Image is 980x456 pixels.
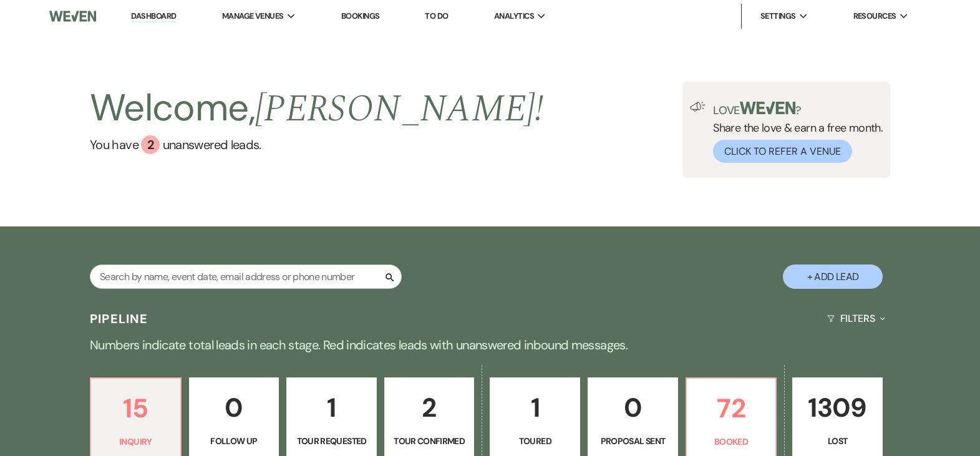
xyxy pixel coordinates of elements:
[99,435,173,449] p: Inquiry
[141,135,160,154] div: 2
[90,82,543,135] h2: Welcome,
[713,140,852,163] button: Click to Refer a Venue
[706,102,883,163] div: Share the love & earn a free month.
[740,102,795,114] img: weven-logo-green.svg
[596,387,670,429] p: 0
[694,387,769,429] p: 72
[255,80,543,138] span: [PERSON_NAME] !
[498,387,572,429] p: 1
[425,11,448,21] a: To Do
[294,387,369,429] p: 1
[783,264,883,289] button: + Add Lead
[694,435,769,449] p: Booked
[822,302,890,335] button: Filters
[498,434,572,448] p: Toured
[392,434,467,448] p: Tour Confirmed
[690,102,706,112] img: loud-speaker-illustration.svg
[222,10,284,22] span: Manage Venues
[131,11,176,22] a: Dashboard
[392,387,467,429] p: 2
[90,264,402,289] input: Search by name, event date, email address or phone number
[800,387,875,429] p: 1309
[90,135,543,154] a: You have 2 unanswered leads.
[99,387,173,429] p: 15
[800,434,875,448] p: Lost
[713,102,883,116] p: Love ?
[341,11,380,21] a: Bookings
[494,10,534,22] span: Analytics
[49,3,97,29] img: Weven Logo
[197,387,271,429] p: 0
[41,335,939,355] p: Numbers indicate total leads in each stage. Red indicates leads with unanswered inbound messages.
[294,434,369,448] p: Tour Requested
[760,10,796,22] span: Settings
[853,10,896,22] span: Resources
[197,434,271,448] p: Follow Up
[596,434,670,448] p: Proposal Sent
[90,310,148,327] h3: Pipeline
